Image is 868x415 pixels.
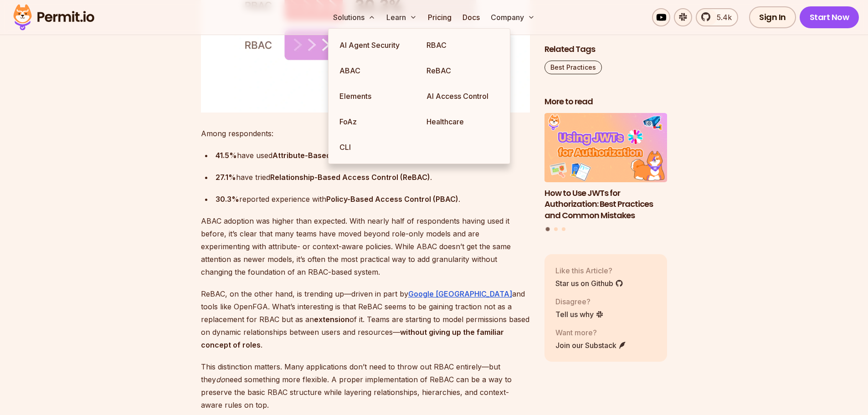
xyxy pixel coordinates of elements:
[544,96,668,108] h2: More to read
[216,149,530,162] div: have used in the past.
[272,151,417,160] strong: Attribute-Based Access Control (ABAC)
[216,171,530,184] div: have tried .
[555,339,627,350] a: Join our Substack
[555,308,604,319] a: Tell us why
[424,8,455,26] a: Pricing
[555,327,627,338] p: Want more?
[419,83,506,109] a: AI Access Control
[332,32,419,58] a: AI Agent Security
[800,6,859,28] a: Start Now
[419,58,506,83] a: ReBAC
[544,61,602,74] a: Best Practices
[544,113,668,221] a: How to Use JWTs for Authorization: Best Practices and Common MistakesHow to Use JWTs for Authoriz...
[555,265,623,276] p: Like this Article?
[487,8,539,26] button: Company
[544,44,668,55] h2: Related Tags
[216,173,236,182] strong: 27.1%
[201,127,530,140] p: Among respondents:
[711,12,732,23] span: 5.4k
[554,227,558,231] button: Go to slide 2
[216,195,239,204] strong: 30.3%
[544,113,668,182] img: How to Use JWTs for Authorization: Best Practices and Common Mistakes
[201,215,530,278] p: ABAC adoption was higher than expected. With nearly half of respondents having used it before, it...
[216,151,237,160] strong: 41.5%
[555,277,623,288] a: Star us on Github
[216,375,225,384] em: do
[201,287,530,351] p: ReBAC, on the other hand, is trending up—driven in part by and tools like OpenFGA. What’s interes...
[696,8,738,26] a: 5.4k
[544,113,668,221] li: 1 of 3
[419,109,506,134] a: Healthcare
[270,173,430,182] strong: Relationship-Based Access Control (ReBAC)
[201,360,530,411] p: This distinction matters. Many applications don’t need to throw out RBAC entirely—but they need s...
[419,32,506,58] a: RBAC
[555,296,604,307] p: Disagree?
[332,134,419,160] a: CLI
[326,195,458,204] strong: Policy-Based Access Control (PBAC)
[459,8,483,26] a: Docs
[544,113,668,232] div: Posts
[332,58,419,83] a: ABAC
[314,315,349,324] strong: extension
[408,289,512,298] a: Google [GEOGRAPHIC_DATA]
[562,227,565,231] button: Go to slide 3
[749,6,796,28] a: Sign In
[332,83,419,109] a: Elements
[329,8,379,26] button: Solutions
[9,2,98,33] img: Permit logo
[383,8,421,26] button: Learn
[546,227,550,231] button: Go to slide 1
[332,109,419,134] a: FoAz
[544,187,668,221] h3: How to Use JWTs for Authorization: Best Practices and Common Mistakes
[216,193,530,205] div: reported experience with .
